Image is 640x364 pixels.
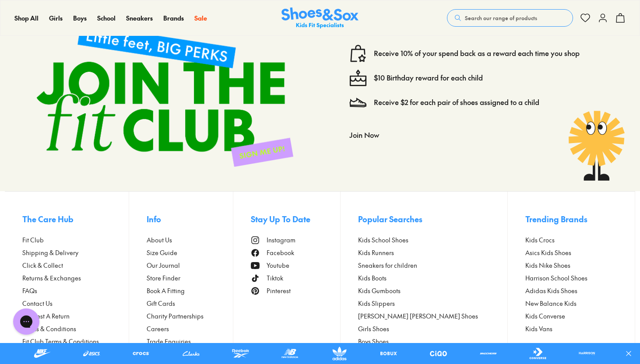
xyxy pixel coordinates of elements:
span: FAQs [22,286,37,295]
img: SNS_Logo_Responsive.svg [281,7,359,29]
span: School [97,14,116,22]
a: Receive $2 for each pair of shoes assigned to a child [374,98,539,107]
span: Youtube [267,261,289,270]
span: Trade Enquiries [147,337,191,346]
a: Sneakers [126,14,153,23]
span: Shop All [14,14,39,22]
span: Our Journal [147,261,180,270]
a: Returns & Exchanges [22,273,129,283]
a: Kids Runners [358,248,508,257]
span: Sale [194,14,207,22]
a: Kids Slippers [358,299,508,308]
a: Book A Fitting [147,286,233,295]
span: Shipping & Delivery [22,248,78,257]
span: The Care Hub [22,213,74,225]
span: Store Finder [147,273,180,283]
span: Fit Club Terms & Conditions [22,337,99,346]
a: Boys Shoes [358,337,508,346]
span: [PERSON_NAME] [PERSON_NAME] Shoes [358,311,478,321]
a: Shipping & Delivery [22,248,129,257]
a: Size Guide [147,248,233,257]
a: Kids Crocs [525,235,617,245]
span: Kids Nike Shoes [525,261,570,270]
span: Kids Runners [358,248,394,257]
span: Kids School Shoes [358,235,408,245]
a: Kids Vans [525,324,617,333]
img: sign-up-footer.png [22,10,307,181]
a: About Us [147,235,233,245]
span: Popular Searches [358,213,422,225]
button: Search our range of products [447,9,573,27]
a: Charity Partnerships [147,311,233,321]
span: Sneakers for children [358,261,417,270]
img: Vector_3098.svg [349,94,367,111]
a: Fit Club Terms & Conditions [22,337,129,346]
a: Gift Cards [147,299,233,308]
a: Click & Collect [22,261,129,270]
a: Sneakers for children [358,261,508,270]
a: Kids Converse [525,311,617,321]
a: Boys [73,14,87,23]
a: Instagram [251,235,340,245]
a: Girls Shoes [358,324,508,333]
button: Popular Searches [358,209,508,228]
span: Charity Partnerships [147,311,204,321]
a: Asics Kids Shoes [525,248,617,257]
a: Our Journal [147,261,233,270]
button: Info [147,209,233,228]
span: Girls Shoes [358,324,389,333]
a: Contact Us [22,299,129,308]
span: Kids Slippers [358,299,395,308]
span: Click & Collect [22,261,63,270]
span: Gift Cards [147,299,175,308]
span: Trending Brands [525,213,587,225]
span: About Us [147,235,172,245]
a: Request A Return [22,311,129,321]
a: Facebook [251,248,340,257]
a: Sale [194,14,207,23]
a: Trade Enquiries [147,337,233,346]
span: Pinterest [267,286,291,295]
button: The Care Hub [22,209,129,228]
a: Girls [49,14,63,23]
span: Instagram [267,235,295,245]
span: New Balance Kids [525,299,577,308]
a: Kids School Shoes [358,235,508,245]
a: Careers [147,324,233,333]
span: Request A Return [22,311,70,321]
a: New Balance Kids [525,299,617,308]
span: Boys [73,14,87,22]
iframe: Gorgias live chat messenger [9,305,44,338]
span: Size Guide [147,248,177,257]
img: cake--candle-birthday-event-special-sweet-cake-bake.svg [349,69,367,87]
a: Kids Boots [358,273,508,283]
img: vector1.svg [349,45,367,62]
button: Join Now [349,125,379,144]
span: Contact Us [22,299,53,308]
a: Fit Club [22,235,129,245]
span: Sneakers [126,14,153,22]
a: Pinterest [251,286,340,295]
a: Receive 10% of your spend back as a reward each time you shop [374,49,580,58]
a: [PERSON_NAME] [PERSON_NAME] Shoes [358,311,508,321]
span: Tiktok [267,273,283,283]
button: Stay Up To Date [251,209,340,228]
a: Adidas Kids Shoes [525,286,617,295]
a: Terms & Conditions [22,324,129,333]
span: Kids Crocs [525,235,555,245]
a: Shoes & Sox [281,7,359,29]
a: $10 Birthday reward for each child [374,73,483,83]
span: Brands [163,14,184,22]
a: Brands [163,14,184,23]
span: Stay Up To Date [251,213,310,225]
span: Terms & Conditions [22,324,76,333]
span: Careers [147,324,169,333]
span: Facebook [267,248,294,257]
a: Kids Nike Shoes [525,261,617,270]
span: Adidas Kids Shoes [525,286,577,295]
a: Shop All [14,14,39,23]
span: Kids Vans [525,324,552,333]
span: Fit Club [22,235,44,245]
a: Kids Gumboots [358,286,508,295]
